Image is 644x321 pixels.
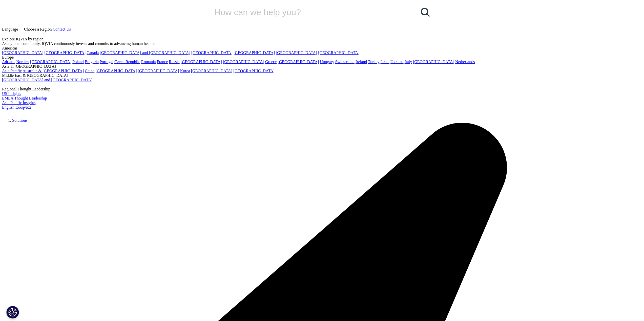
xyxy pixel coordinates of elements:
[2,105,14,109] a: English
[2,69,22,73] a: Asia Pacific
[418,5,433,20] a: Search
[2,51,43,55] a: [GEOGRAPHIC_DATA]
[2,46,642,51] div: Americas
[6,306,19,318] button: Ρυθμίσεις για τα cookies
[2,91,21,96] a: US Insights
[234,51,275,55] a: [GEOGRAPHIC_DATA]
[455,60,475,64] a: Netherlands
[318,51,359,55] a: [GEOGRAPHIC_DATA]
[233,69,275,73] a: [GEOGRAPHIC_DATA]
[2,96,47,100] a: EMEA Thought Leadership
[180,69,190,73] a: Korea
[87,51,99,55] a: Canada
[265,60,277,64] a: Greece
[2,101,35,105] a: Asia Pacific Insights
[12,118,27,122] a: Solutions
[100,60,113,64] a: Portugal
[2,73,642,78] div: Middle East & [GEOGRAPHIC_DATA]
[2,64,642,69] div: Asia & [GEOGRAPHIC_DATA]
[191,51,233,55] a: [GEOGRAPHIC_DATA]
[2,55,642,60] div: Europe
[381,60,390,64] a: Israel
[44,51,86,55] a: [GEOGRAPHIC_DATA]
[278,60,319,64] a: [GEOGRAPHIC_DATA]
[72,60,84,64] a: Poland
[356,60,367,64] a: Ireland
[335,60,354,64] a: Switzerland
[368,60,380,64] a: Turkey
[191,69,232,73] a: [GEOGRAPHIC_DATA]
[2,37,642,41] div: Explore IQVIA by region
[24,27,52,31] span: Choose a Region
[53,27,71,31] a: Contact Us
[211,5,403,20] input: Search
[100,51,190,55] a: [GEOGRAPHIC_DATA] and [GEOGRAPHIC_DATA]
[85,69,94,73] a: China
[2,78,92,82] a: [GEOGRAPHIC_DATA] and [GEOGRAPHIC_DATA]
[169,60,180,64] a: Russia
[2,41,642,46] div: As a global community, IQVIA continuously invests and commits to advancing human health.
[320,60,334,64] a: Hungary
[114,60,140,64] a: Czech Republic
[30,60,71,64] a: [GEOGRAPHIC_DATA]
[138,69,179,73] a: [GEOGRAPHIC_DATA]
[141,60,156,64] a: Romania
[16,60,29,64] a: Nordics
[413,60,454,64] a: [GEOGRAPHIC_DATA]
[85,60,99,64] a: Bulgaria
[2,87,642,91] div: Regional Thought Leadership
[421,8,430,17] svg: Search
[95,69,137,73] a: [GEOGRAPHIC_DATA]
[405,60,412,64] a: Italy
[223,60,264,64] a: [GEOGRAPHIC_DATA]
[181,60,222,64] a: [GEOGRAPHIC_DATA]
[2,60,15,64] a: Adriatic
[390,60,404,64] a: Ukraine
[157,60,168,64] a: France
[15,105,31,109] a: Ελληνικά
[276,51,317,55] a: [GEOGRAPHIC_DATA]
[2,27,18,31] span: Language
[23,69,84,73] a: Australia & [GEOGRAPHIC_DATA]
